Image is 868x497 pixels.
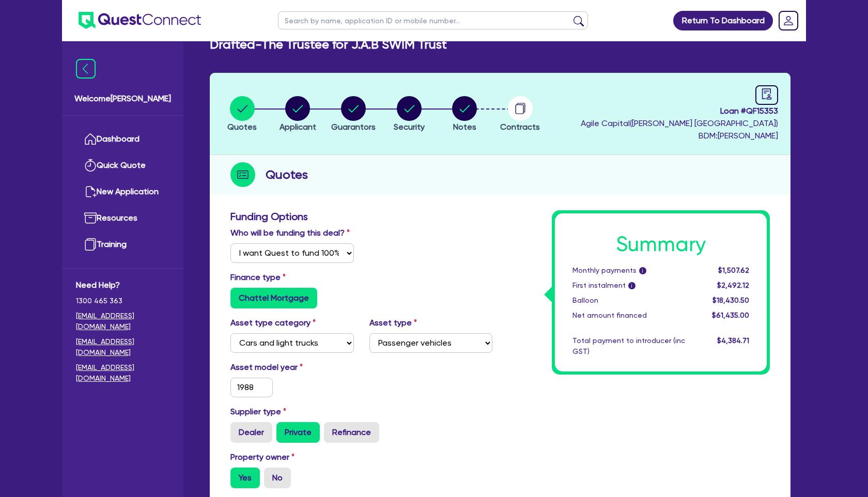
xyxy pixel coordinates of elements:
a: [EMAIL_ADDRESS][DOMAIN_NAME] [76,362,169,384]
div: Total payment to introducer (inc GST) [565,335,693,357]
h2: Drafted - The Trustee for J.A.B SWIM Trust [210,37,447,52]
span: BDM: [PERSON_NAME] [581,130,778,142]
div: First instalment [565,280,693,291]
span: Applicant [280,122,316,132]
label: Asset type category [230,317,316,329]
img: resources [84,212,97,224]
span: Guarantors [331,122,376,132]
span: i [639,267,646,274]
img: quest-connect-logo-blue [79,12,201,29]
label: Who will be funding this deal? [230,227,350,239]
div: Monthly payments [565,265,693,276]
label: Finance type [230,271,286,284]
span: Quotes [227,122,257,132]
a: Return To Dashboard [673,11,773,30]
a: Dropdown toggle [775,7,802,34]
button: Contracts [500,96,540,134]
label: Refinance [324,422,379,443]
button: Notes [452,96,477,134]
label: Supplier type [230,406,286,418]
a: [EMAIL_ADDRESS][DOMAIN_NAME] [76,336,169,358]
img: quick-quote [84,159,97,172]
span: Need Help? [76,279,169,291]
h1: Summary [572,232,749,257]
button: Guarantors [331,96,376,134]
label: Dealer [230,422,272,443]
a: Training [76,231,169,258]
label: Chattel Mortgage [230,288,317,308]
span: audit [761,88,772,100]
a: Resources [76,205,169,231]
span: Security [394,122,425,132]
input: Search by name, application ID or mobile number... [278,11,588,29]
label: Asset model year [223,361,362,374]
span: Contracts [500,122,540,132]
img: icon-menu-close [76,59,96,79]
label: Yes [230,468,260,488]
label: No [264,468,291,488]
a: New Application [76,179,169,205]
button: Quotes [227,96,257,134]
div: Balloon [565,295,693,306]
button: Applicant [279,96,317,134]
img: step-icon [230,162,255,187]
label: Property owner [230,451,295,463]
div: Net amount financed [565,310,693,321]
a: Quick Quote [76,152,169,179]
button: Security [393,96,425,134]
h2: Quotes [266,165,308,184]
span: i [628,282,636,289]
a: Dashboard [76,126,169,152]
span: $2,492.12 [717,281,749,289]
span: $4,384.71 [717,336,749,345]
a: [EMAIL_ADDRESS][DOMAIN_NAME] [76,310,169,332]
span: Agile Capital ( [PERSON_NAME] [GEOGRAPHIC_DATA] ) [581,118,778,128]
label: Private [276,422,320,443]
span: Notes [453,122,476,132]
img: new-application [84,185,97,198]
h3: Funding Options [230,210,492,223]
span: $1,507.62 [718,266,749,274]
span: Welcome [PERSON_NAME] [74,92,171,105]
span: $61,435.00 [712,311,749,319]
span: Loan # QF15353 [581,105,778,117]
span: 1300 465 363 [76,296,169,306]
img: training [84,238,97,251]
label: Asset type [369,317,417,329]
span: $18,430.50 [712,296,749,304]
